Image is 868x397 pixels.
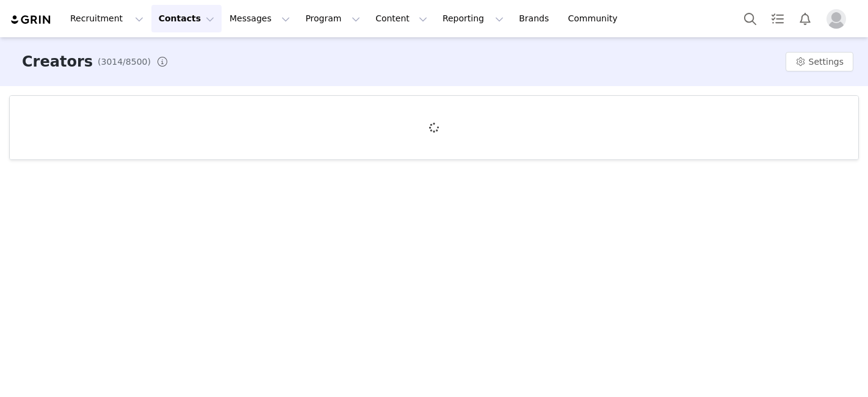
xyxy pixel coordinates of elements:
img: grin logo [10,14,52,26]
button: Messages [222,5,297,32]
img: placeholder-profile.jpg [826,9,846,29]
a: Community [561,5,631,32]
span: (3014/8500) [98,56,151,68]
button: Settings [786,52,853,71]
button: Reporting [435,5,511,32]
a: Brands [512,5,560,32]
button: Recruitment [63,5,151,32]
button: Program [298,5,367,32]
a: Tasks [764,5,791,32]
button: Search [737,5,764,32]
button: Profile [819,9,858,29]
button: Notifications [792,5,819,32]
button: Content [368,5,435,32]
button: Contacts [151,5,222,32]
h3: Creators [22,51,93,73]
